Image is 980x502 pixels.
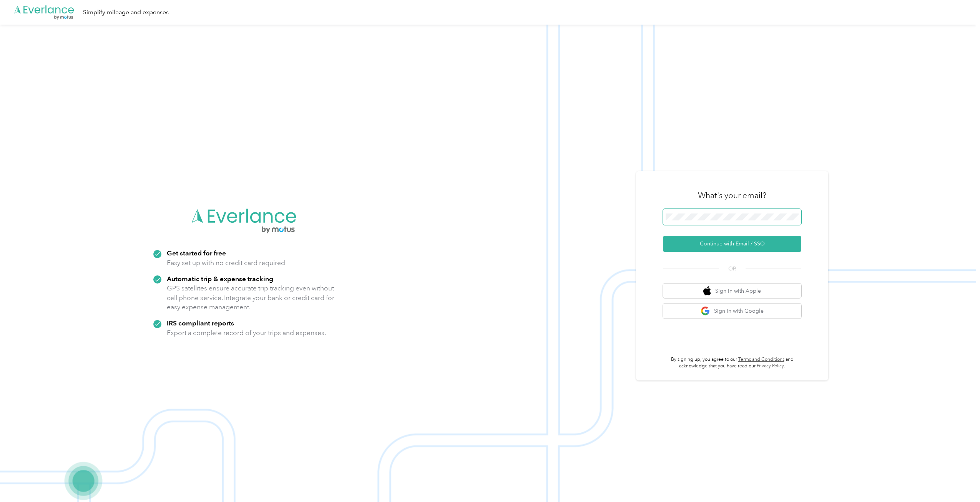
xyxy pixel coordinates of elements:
[719,265,746,273] span: OR
[698,190,766,201] h3: What's your email?
[167,258,285,268] p: Easy set up with no credit card required
[663,236,801,252] button: Continue with Email / SSO
[663,284,801,299] button: apple logoSign in with Apple
[167,284,335,312] p: GPS satellites ensure accurate trip tracking even without cell phone service. Integrate your bank...
[738,357,784,362] a: Terms and Conditions
[167,249,226,257] strong: Get started for free
[701,306,710,316] img: google logo
[167,328,326,338] p: Export a complete record of your trips and expenses.
[663,356,801,370] p: By signing up, you agree to our and acknowledge that you have read our .
[167,275,273,283] strong: Automatic trip & expense tracking
[663,304,801,319] button: google logoSign in with Google
[703,286,711,296] img: apple logo
[83,8,169,17] div: Simplify mileage and expenses
[757,363,784,369] a: Privacy Policy
[167,319,234,327] strong: IRS compliant reports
